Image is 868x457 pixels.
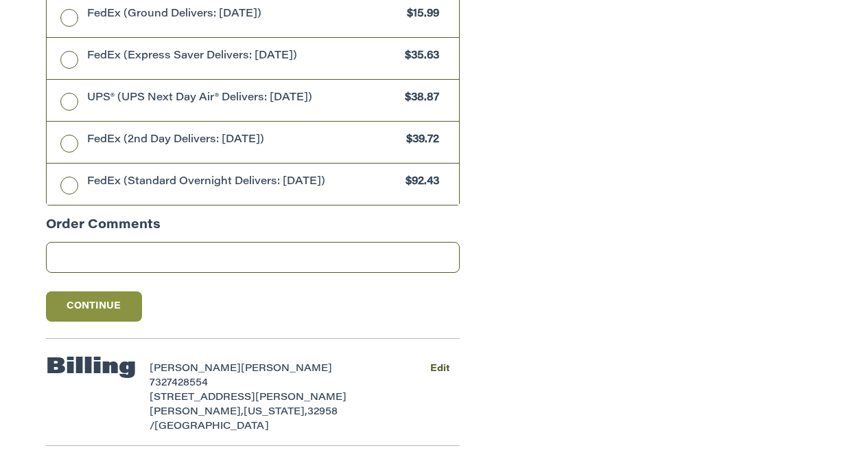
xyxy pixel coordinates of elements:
[87,91,399,107] span: UPS® (UPS Next Day Air® Delivers: [DATE])
[150,364,241,374] span: [PERSON_NAME]
[154,422,269,432] span: [GEOGRAPHIC_DATA]
[87,175,399,190] span: FedEx (Standard Overnight Delivers: [DATE])
[46,354,136,381] h2: Billing
[398,49,439,65] span: $35.63
[398,91,439,107] span: $38.87
[150,393,347,403] span: [STREET_ADDRESS][PERSON_NAME]
[46,291,142,322] button: Continue
[150,379,208,388] span: 7327428554
[419,359,460,379] button: Edit
[46,216,161,242] legend: Order Comments
[241,364,332,374] span: [PERSON_NAME]
[399,133,439,148] span: $39.72
[244,408,307,417] span: [US_STATE],
[400,7,439,23] span: $15.99
[87,7,401,23] span: FedEx (Ground Delivers: [DATE])
[399,175,439,190] span: $92.43
[87,49,399,65] span: FedEx (Express Saver Delivers: [DATE])
[150,408,244,417] span: [PERSON_NAME],
[87,133,400,148] span: FedEx (2nd Day Delivers: [DATE])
